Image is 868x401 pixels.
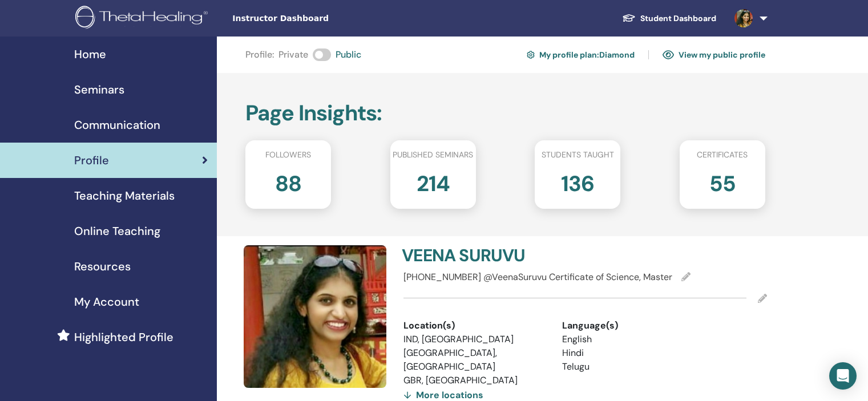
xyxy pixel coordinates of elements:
img: logo.png [75,6,212,31]
span: Followers [265,149,311,161]
h2: 136 [561,165,594,197]
span: Online Teaching [74,222,160,240]
h4: VEENA SURUVU [402,245,578,266]
span: [PHONE_NUMBER] @VeenaSuruvu Certificate of Science, Master [403,271,672,283]
img: cog.svg [527,49,535,60]
div: Language(s) [562,319,704,333]
h2: 214 [417,165,450,197]
span: My Account [74,293,139,310]
span: Resources [74,258,131,275]
li: IND, [GEOGRAPHIC_DATA] [403,333,545,346]
img: graduation-cap-white.svg [622,13,636,23]
li: English [562,333,704,346]
span: Home [74,46,106,63]
img: default.jpg [244,245,386,388]
a: View my public profile [663,46,765,64]
span: Profile : [245,48,274,62]
li: Hindi [562,346,704,360]
span: Published seminars [393,149,473,161]
li: GBR, [GEOGRAPHIC_DATA] [403,374,545,387]
li: Telugu [562,360,704,374]
h2: Page Insights : [245,100,765,127]
div: Open Intercom Messenger [829,362,857,390]
img: default.jpg [734,9,753,27]
span: Teaching Materials [74,187,175,204]
span: Profile [74,152,109,169]
span: Communication [74,116,160,133]
a: My profile plan:Diamond [527,46,635,64]
span: Location(s) [403,319,455,333]
img: eye.svg [663,50,674,60]
h2: 88 [275,165,301,197]
span: Certificates [697,149,748,161]
span: Highlighted Profile [74,329,173,346]
span: Public [336,48,361,62]
h2: 55 [709,165,736,197]
li: [GEOGRAPHIC_DATA], [GEOGRAPHIC_DATA] [403,346,545,374]
span: Instructor Dashboard [232,13,403,25]
span: Seminars [74,81,124,98]
a: Student Dashboard [613,8,725,29]
span: Students taught [542,149,614,161]
span: Private [278,48,308,62]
